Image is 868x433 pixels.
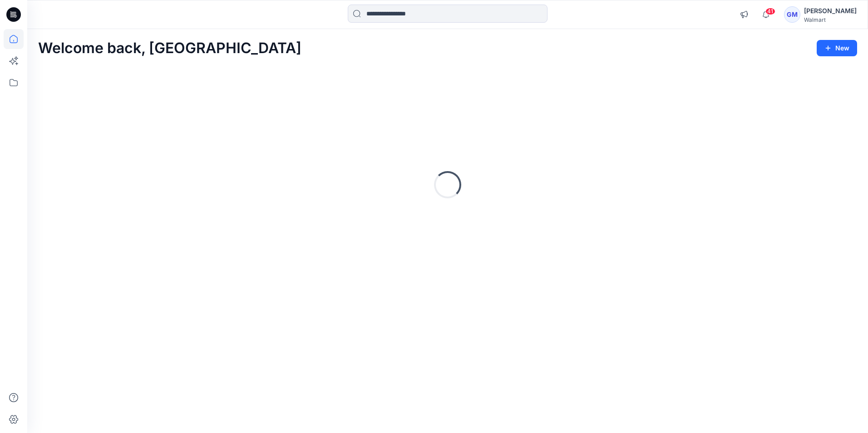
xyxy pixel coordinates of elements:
[817,40,857,56] button: New
[784,6,800,23] div: GM
[804,5,857,16] div: [PERSON_NAME]
[38,40,301,57] h2: Welcome back, [GEOGRAPHIC_DATA]
[765,8,775,15] span: 41
[804,16,857,23] div: Walmart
